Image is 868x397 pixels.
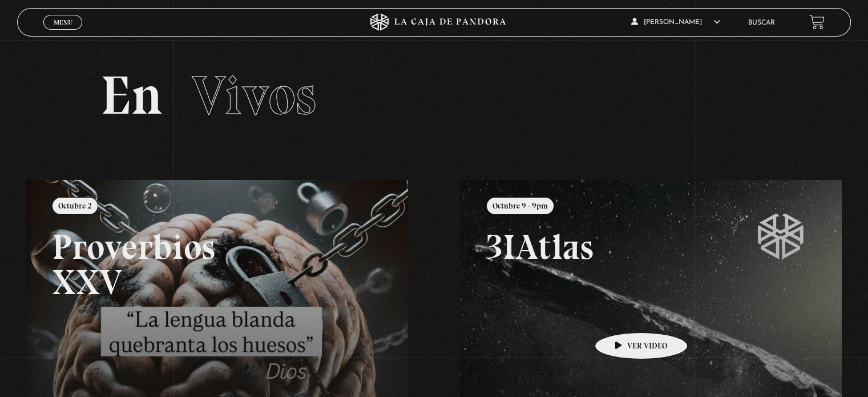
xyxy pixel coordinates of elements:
[54,19,72,26] span: Menu
[748,19,775,26] a: Buscar
[192,63,316,128] span: Vivos
[809,14,825,30] a: View your shopping cart
[631,19,720,26] span: [PERSON_NAME]
[100,69,767,123] h2: En
[50,29,76,37] span: Cerrar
